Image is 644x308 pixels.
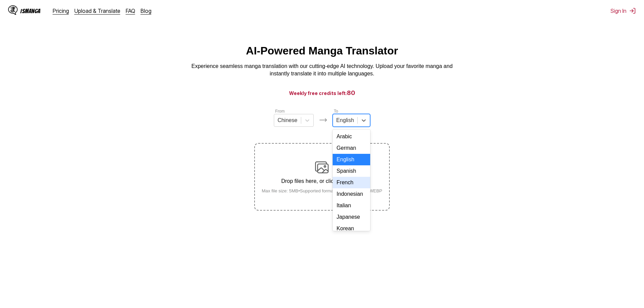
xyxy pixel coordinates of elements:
[53,7,69,14] a: Pricing
[8,5,53,16] a: IsManga LogoIsManga
[611,7,636,14] button: Sign In
[319,116,327,124] img: Languages icon
[187,63,457,78] p: Experience seamless manga translation with our cutting-edge AI technology. Upload your favorite m...
[629,7,636,14] img: Sign out
[333,142,370,154] div: German
[74,7,120,14] a: Upload & Translate
[246,45,398,57] h1: AI-Powered Manga Translator
[141,7,151,14] a: Blog
[20,8,41,14] div: IsManga
[256,188,388,193] small: Max file size: 5MB • Supported formats: JP(E)G, PNG, WEBP
[256,178,388,184] p: Drop files here, or click to browse.
[333,211,370,223] div: Japanese
[16,89,628,97] h3: Weekly free credits left:
[333,200,370,211] div: Italian
[275,109,285,114] label: From
[333,165,370,177] div: Spanish
[333,223,370,234] div: Korean
[333,131,370,142] div: Arabic
[126,7,135,14] a: FAQ
[333,177,370,188] div: French
[333,154,370,165] div: English
[333,188,370,200] div: Indonesian
[347,89,355,96] span: 80
[8,5,18,15] img: IsManga Logo
[334,109,338,114] label: To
